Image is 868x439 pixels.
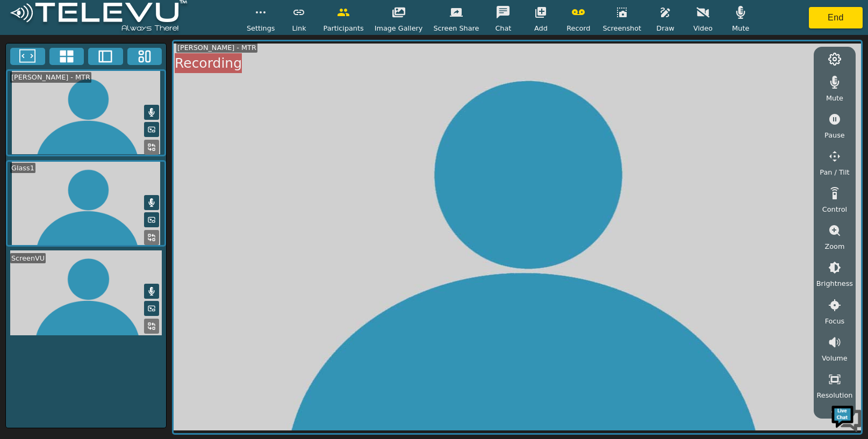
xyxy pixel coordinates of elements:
button: End [809,7,863,28]
button: Replace Feed [144,319,159,334]
span: Record [566,23,590,33]
div: ScreenVU [10,253,46,263]
div: [PERSON_NAME] - MTR [10,72,91,82]
button: Three Window Medium [127,48,162,65]
button: Picture in Picture [144,301,159,316]
span: Resolution [816,390,852,400]
span: Video [693,23,713,33]
div: Glass1 [10,163,35,173]
span: Add [534,23,548,33]
button: Picture in Picture [144,212,159,227]
span: Volume [822,353,848,363]
span: Pan / Tilt [820,167,849,177]
button: Two Window Medium [88,48,123,65]
button: Mute [144,105,159,120]
img: d_736959983_company_1615157101543_736959983 [18,50,45,77]
span: Participants [323,23,363,33]
button: Fullscreen [10,48,45,65]
button: Picture in Picture [144,122,159,137]
span: Mute [732,23,749,33]
span: Image Gallery [375,23,423,33]
button: Replace Feed [144,140,159,155]
button: Mute [144,195,159,210]
span: Link [292,23,306,33]
span: We're online! [62,135,148,244]
span: Draw [656,23,674,33]
div: [PERSON_NAME] - MTR [176,42,257,53]
div: Chat with us now [56,56,181,70]
button: 4x4 [49,48,84,65]
div: Recording [175,53,242,74]
button: Replace Feed [144,230,159,245]
span: Brightness [816,278,853,289]
span: Chat [495,23,511,33]
button: Mute [144,284,159,299]
span: Focus [825,316,845,326]
textarea: Type your message and hit 'Enter' [5,293,205,331]
span: Zoom [824,241,844,251]
img: Chat Widget [830,401,863,434]
span: Screenshot [602,23,641,33]
span: Control [822,204,847,214]
span: Pause [824,130,845,140]
span: Mute [826,93,843,103]
span: Settings [247,23,275,33]
div: Minimize live chat window [176,5,202,31]
span: Screen Share [433,23,479,33]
